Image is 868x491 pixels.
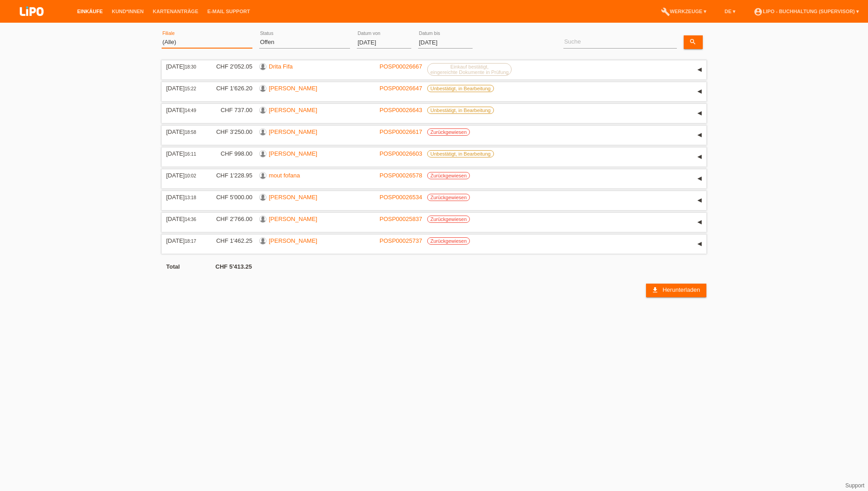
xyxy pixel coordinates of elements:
a: POSP00026667 [380,63,422,70]
div: [DATE] [166,150,202,157]
a: mout fofana [269,172,300,179]
a: DE ▾ [720,9,740,14]
b: Total [166,263,180,270]
a: POSP00026534 [380,194,422,201]
div: CHF 1'626.20 [209,85,252,92]
div: CHF 1'228.95 [209,172,252,179]
a: POSP00026603 [380,150,422,157]
div: CHF 998.00 [209,150,252,157]
div: [DATE] [166,107,202,113]
div: [DATE] [166,63,202,70]
i: search [689,38,696,45]
span: Herunterladen [662,286,700,293]
div: auf-/zuklappen [693,237,706,251]
span: 16:11 [185,152,196,157]
a: [PERSON_NAME] [269,128,317,135]
i: account_circle [754,7,763,16]
a: Einkäufe [73,9,107,14]
i: build [661,7,670,16]
a: POSP00026643 [380,107,422,113]
a: [PERSON_NAME] [269,216,317,222]
a: POSP00026647 [380,85,422,92]
span: 18:30 [185,64,196,69]
div: [DATE] [166,172,202,179]
a: POSP00025737 [380,237,422,244]
label: Unbestätigt, in Bearbeitung [427,150,494,157]
div: auf-/zuklappen [693,216,706,229]
span: 18:17 [185,239,196,244]
div: CHF 1'462.25 [209,237,252,244]
div: auf-/zuklappen [693,128,706,142]
a: POSP00026617 [380,128,422,135]
div: CHF 3'250.00 [209,128,252,135]
a: Kartenanträge [148,9,203,14]
label: Zurückgewiesen [427,216,470,223]
a: account_circleLIPO - Buchhaltung (Supervisor) ▾ [749,9,863,14]
div: auf-/zuklappen [693,107,706,120]
a: [PERSON_NAME] [269,237,317,244]
a: [PERSON_NAME] [269,85,317,92]
span: 10:02 [185,173,196,178]
label: Unbestätigt, in Bearbeitung [427,85,494,92]
a: Kund*innen [107,9,148,14]
div: [DATE] [166,194,202,201]
label: Zurückgewiesen [427,237,470,245]
label: Zurückgewiesen [427,194,470,201]
div: CHF 2'052.05 [209,63,252,70]
a: Drita Fifa [269,63,293,70]
div: CHF 2'766.00 [209,216,252,222]
b: CHF 5'413.25 [216,263,252,270]
div: [DATE] [166,85,202,92]
span: 18:58 [185,130,196,135]
a: buildWerkzeuge ▾ [656,9,711,14]
span: 14:49 [185,108,196,113]
a: [PERSON_NAME] [269,150,317,157]
a: [PERSON_NAME] [269,107,317,113]
a: POSP00026578 [380,172,422,179]
div: auf-/zuklappen [693,172,706,186]
a: E-Mail Support [203,9,255,14]
label: Zurückgewiesen [427,172,470,179]
label: Einkauf bestätigt, eingereichte Dokumente in Prüfung [427,63,512,76]
label: Unbestätigt, in Bearbeitung [427,107,494,114]
i: download [651,286,659,294]
div: [DATE] [166,128,202,135]
a: POSP00025837 [380,216,422,222]
a: download Herunterladen [646,284,706,297]
a: Support [845,482,864,489]
span: 13:18 [185,195,196,200]
div: CHF 737.00 [209,107,252,113]
div: auf-/zuklappen [693,63,706,77]
div: auf-/zuklappen [693,150,706,164]
div: auf-/zuklappen [693,85,706,98]
span: 15:22 [185,86,196,91]
label: Zurückgewiesen [427,128,470,136]
a: search [684,35,703,49]
div: [DATE] [166,237,202,244]
div: auf-/zuklappen [693,194,706,207]
a: LIPO pay [9,19,54,25]
div: CHF 5'000.00 [209,194,252,201]
span: 14:36 [185,217,196,222]
div: [DATE] [166,216,202,222]
a: [PERSON_NAME] [269,194,317,201]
